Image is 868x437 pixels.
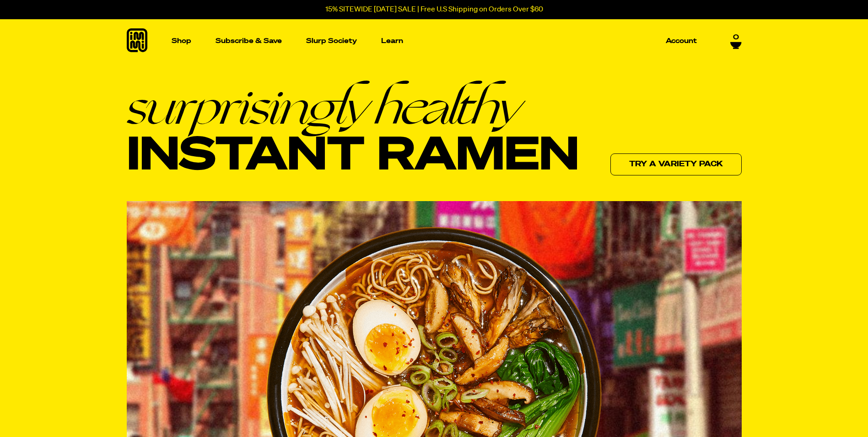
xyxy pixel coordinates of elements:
p: Slurp Society [306,38,357,44]
a: Slurp Society [302,34,361,48]
p: Subscribe & Save [216,38,282,44]
p: Account [666,38,697,44]
a: Account [662,34,701,48]
a: Learn [377,19,407,63]
p: Learn [381,38,403,44]
p: Shop [172,38,191,44]
em: surprisingly healthy [127,81,579,131]
p: 15% SITEWIDE [DATE] SALE | Free U.S Shipping on Orders Over $60 [325,5,543,14]
a: Subscribe & Save [212,34,286,48]
span: 0 [733,33,739,42]
a: 0 [730,33,742,49]
a: Try a variety pack [610,153,742,175]
a: Shop [168,19,195,63]
nav: Main navigation [168,19,701,63]
h1: Instant Ramen [127,81,579,182]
